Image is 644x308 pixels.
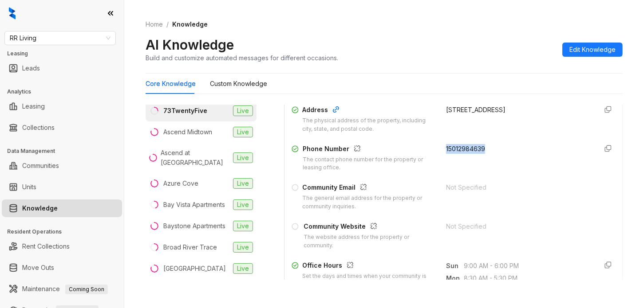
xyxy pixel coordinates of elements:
div: Custom Knowledge [210,79,267,89]
div: The contact phone number for the property or leasing office. [303,156,436,172]
a: Units [22,178,36,196]
li: Maintenance [2,280,122,298]
li: Move Outs [2,259,122,277]
span: Live [233,199,253,210]
img: logo [9,7,16,19]
div: [GEOGRAPHIC_DATA] [163,264,226,273]
div: Broad River Trace [163,242,217,252]
a: Communities [22,157,59,175]
a: Leasing [22,97,45,115]
div: The physical address of the property, including city, state, and postal code. [302,117,435,133]
h3: Resident Operations [7,228,124,236]
div: Community Website [304,222,435,233]
div: Bay Vista Apartments [163,200,225,210]
div: Azure Cove [163,179,198,188]
li: / [166,19,169,29]
div: The website address for the property or community. [304,233,435,250]
li: Leads [2,59,122,77]
span: Live [233,152,253,163]
div: Phone Number [303,144,436,156]
span: 9:00 AM - 6:00 PM [464,261,590,271]
span: Live [233,242,253,253]
h3: Analytics [7,88,124,96]
span: Live [233,178,253,189]
span: Live [233,221,253,231]
div: Community Email [302,183,435,194]
span: RR Living [10,31,111,45]
span: Edit Knowledge [569,45,616,55]
div: Set the days and times when your community is available for support [302,272,435,289]
li: Units [2,178,122,196]
span: Mon [446,273,464,283]
div: The general email address for the property or community inquiries. [302,194,435,211]
a: Move Outs [22,259,54,277]
div: Core Knowledge [146,79,196,89]
li: Collections [2,119,122,136]
a: Rent Collections [22,238,70,255]
div: Office Hours [302,261,435,272]
div: [STREET_ADDRESS] [446,105,590,115]
li: Rent Collections [2,238,122,255]
div: Not Specified [446,222,590,231]
div: Ascend at [GEOGRAPHIC_DATA] [161,148,229,168]
span: Live [233,127,253,137]
h3: Data Management [7,147,124,155]
div: Address [302,105,435,117]
span: Sun [446,261,464,271]
div: 73TwentyFive [163,106,207,116]
li: Knowledge [2,199,122,217]
h3: Leasing [7,50,124,58]
li: Communities [2,157,122,175]
a: Knowledge [22,199,58,217]
a: Leads [22,59,40,77]
span: Knowledge [172,20,208,28]
div: Ascend Midtown [163,127,212,137]
button: Edit Knowledge [562,43,623,57]
span: Coming Soon [65,285,108,294]
span: 15012984639 [446,145,485,152]
div: Baystone Apartments [163,221,225,231]
span: Live [233,263,253,274]
div: Not Specified [446,183,590,192]
div: Build and customize automated messages for different occasions. [146,53,338,62]
span: Live [233,105,253,116]
a: Collections [22,119,55,136]
a: Home [144,19,165,29]
h2: AI Knowledge [146,36,234,53]
li: Leasing [2,97,122,115]
span: 8:30 AM - 5:30 PM [464,273,590,283]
